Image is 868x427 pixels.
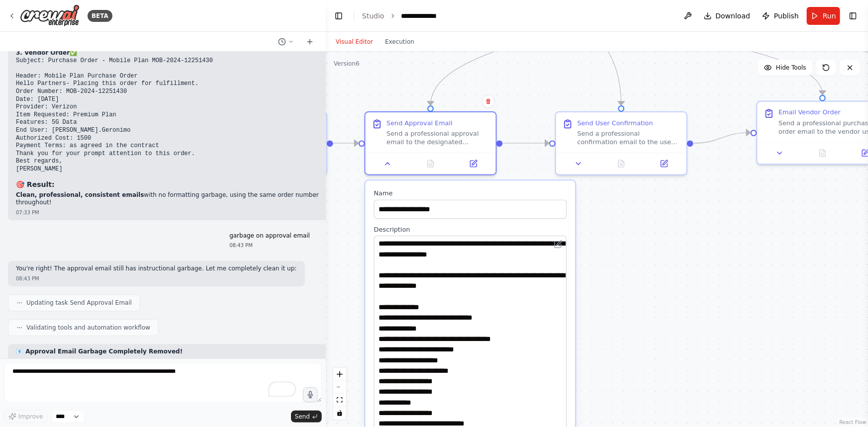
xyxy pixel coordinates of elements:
[758,7,803,25] button: Publish
[362,12,385,20] a: Studio
[26,299,132,307] span: Updating task Send Approval Email
[408,158,453,171] button: No output available
[20,4,80,27] img: Logo
[16,180,55,188] strong: 🎯 Result:
[599,158,644,171] button: No output available
[578,129,680,146] div: Send a professional confirmation email to the user using the same order number from Jigger. Use t...
[840,420,867,425] a: React Flow attribution
[555,111,687,175] div: Send User ConfirmationSend a professional confirmation email to the user using the same order num...
[16,209,346,216] div: 07:33 PM
[800,147,845,160] button: No output available
[16,191,144,198] strong: Clean, professional, consistent emails
[503,138,549,148] g: Edge from 39d745d9-74f7-4463-a8f9-670fae9d7a3e to 38321aaf-be4e-461d-ad24-e003d2496eb5
[552,238,565,251] button: Open in editor
[26,324,150,332] span: Validating tools and automation workflow
[807,7,840,25] button: Run
[16,275,297,282] div: 08:43 PM
[482,95,495,108] button: Delete node
[758,60,812,76] button: Hide Tools
[333,368,346,381] button: zoom in
[646,158,682,171] button: Open in side panel
[374,225,567,234] label: Description
[291,411,322,423] button: Send
[333,138,359,148] g: Edge from 97ec009c-fe05-4555-9f39-49af6270d3b0 to 39d745d9-74f7-4463-a8f9-670fae9d7a3e
[716,11,751,21] span: Download
[16,265,297,273] p: You're right! The approval email still has instructional garbage. Let me completely clean it up:
[229,242,310,249] div: 08:43 PM
[16,49,70,56] strong: 3. Vendor Order
[16,348,183,355] strong: 📧 Approval Email Garbage Completely Removed!
[16,49,346,57] h4: ✅
[578,119,653,127] div: Send User Confirmation
[16,191,346,207] p: with no formatting garbage, using the same order number throughout!
[778,108,841,117] div: Email Vendor Order
[333,381,346,394] button: zoom out
[332,9,346,23] button: Hide left sidebar
[776,64,806,72] span: Hide Tools
[295,413,310,421] span: Send
[330,36,379,48] button: Visual Editor
[374,189,567,197] label: Name
[379,36,420,48] button: Execution
[700,7,755,25] button: Download
[333,368,346,420] div: React Flow controls
[18,413,43,421] span: Improve
[386,119,452,127] div: Send Approval Email
[333,394,346,407] button: fit view
[823,11,836,21] span: Run
[303,387,318,402] button: Click to speak your automation idea
[4,410,47,423] button: Improve
[693,127,751,149] g: Edge from 38321aaf-be4e-461d-ad24-e003d2496eb5 to e579258d-7c64-4103-9068-d5848212d218
[229,232,310,240] p: garbage on approval email
[362,11,450,21] nav: breadcrumb
[774,11,799,21] span: Publish
[334,60,360,68] div: Version 6
[302,36,318,48] button: Start a new chat
[333,407,346,420] button: toggle interactivity
[274,36,298,48] button: Switch to previous chat
[16,57,213,172] code: Subject: Purchase Order - Mobile Plan MOB-2024-12251430 Header: Mobile Plan Purchase Order Hello ...
[4,363,322,403] textarea: To enrich screen reader interactions, please activate Accessibility in Grammarly extension settings
[365,111,497,175] div: Send Approval EmailSend a professional approval email to the designated approver with the followi...
[386,129,489,146] div: Send a professional approval email to the designated approver with the following format: **Subjec...
[846,9,860,23] button: Show right sidebar
[88,10,112,22] div: BETA
[455,158,491,171] button: Open in side panel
